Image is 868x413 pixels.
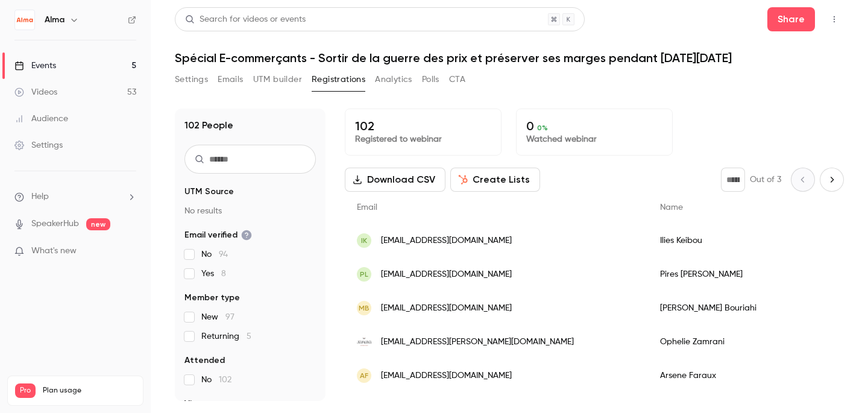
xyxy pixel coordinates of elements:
[526,119,662,133] p: 0
[450,168,540,192] button: Create Lists
[449,70,465,89] button: CTA
[201,268,226,280] span: Yes
[750,174,781,186] p: Out of 3
[185,13,306,26] div: Search for videos or events
[43,386,136,396] span: Plan usage
[357,203,377,212] span: Email
[201,248,228,260] span: No
[648,291,833,325] div: [PERSON_NAME] Bouriahi
[247,332,251,341] span: 5
[375,70,412,89] button: Analytics
[219,376,231,384] span: 102
[45,14,64,26] h6: Alma
[357,338,371,346] img: janaya.fr
[14,139,63,151] div: Settings
[15,10,34,30] img: Alma
[201,311,234,323] span: New
[225,313,234,321] span: 97
[355,119,491,133] p: 102
[648,325,833,359] div: Ophelie Zamrani
[184,205,316,217] p: No results
[184,355,225,367] span: Attended
[31,191,49,203] span: Help
[14,113,68,125] div: Audience
[537,124,548,132] span: 0 %
[767,7,815,31] button: Share
[15,383,36,398] span: Pro
[660,203,683,212] span: Name
[122,246,136,257] iframe: Noticeable Trigger
[345,168,445,192] button: Download CSV
[14,191,136,203] li: help-dropdown-opener
[312,70,365,89] button: Registrations
[648,359,833,393] div: Arsene Faraux
[184,229,252,241] span: Email verified
[201,330,251,342] span: Returning
[14,60,56,72] div: Events
[360,269,368,280] span: PL
[648,257,833,291] div: Pires [PERSON_NAME]
[14,86,57,98] div: Videos
[175,51,844,65] h1: Spécial E-commerçants - Sortir de la guerre des prix et préserver ses marges pendant [DATE][DATE]
[253,70,302,89] button: UTM builder
[381,268,512,281] span: [EMAIL_ADDRESS][DOMAIN_NAME]
[175,70,208,89] button: Settings
[184,186,234,198] span: UTM Source
[381,235,512,247] span: [EMAIL_ADDRESS][DOMAIN_NAME]
[355,133,491,145] p: Registered to webinar
[526,133,662,145] p: Watched webinar
[184,292,240,304] span: Member type
[31,245,77,257] span: What's new
[820,168,844,192] button: Next page
[381,336,574,348] span: [EMAIL_ADDRESS][PERSON_NAME][DOMAIN_NAME]
[201,374,231,386] span: No
[381,302,512,315] span: [EMAIL_ADDRESS][DOMAIN_NAME]
[381,370,512,382] span: [EMAIL_ADDRESS][DOMAIN_NAME]
[31,218,79,230] a: SpeakerHub
[184,118,233,133] h1: 102 People
[221,270,226,278] span: 8
[219,250,228,259] span: 94
[359,303,370,314] span: MB
[648,224,833,257] div: Ilies Keibou
[218,70,243,89] button: Emails
[86,218,110,230] span: new
[360,370,368,381] span: AF
[184,398,208,410] span: Views
[361,235,367,246] span: IK
[422,70,439,89] button: Polls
